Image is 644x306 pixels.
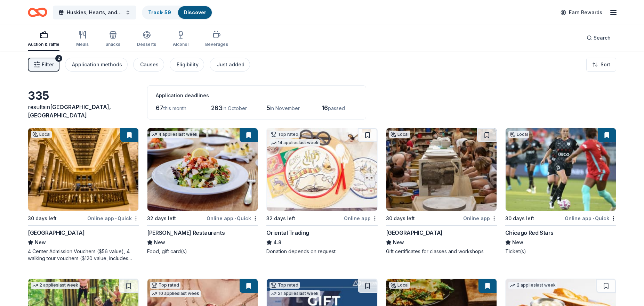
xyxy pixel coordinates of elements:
[72,60,122,69] div: Application methods
[150,131,199,138] div: 4 applies last week
[205,42,228,47] div: Beverages
[207,214,258,223] div: Online app Quick
[205,28,228,51] button: Beverages
[87,214,139,223] div: Online app Quick
[266,104,270,111] span: 5
[389,282,410,289] div: Local
[506,128,616,211] img: Image for Chicago Red Stars
[586,58,616,72] button: Sort
[76,28,89,51] button: Meals
[211,104,223,111] span: 263
[210,58,250,72] button: Just added
[267,128,377,211] img: Image for Oriental Trading
[223,105,247,111] span: in October
[601,60,610,69] span: Sort
[140,60,159,69] div: Causes
[65,58,128,72] button: Application methods
[55,55,62,62] div: 2
[148,9,171,15] a: Track· 59
[105,42,120,47] div: Snacks
[389,131,410,138] div: Local
[42,60,54,69] span: Filter
[28,89,139,103] div: 335
[273,238,281,247] span: 4.8
[266,214,295,223] div: 32 days left
[386,229,443,237] div: [GEOGRAPHIC_DATA]
[508,131,529,138] div: Local
[505,248,616,255] div: Ticket(s)
[270,105,300,111] span: in November
[35,238,46,247] span: New
[170,58,204,72] button: Eligibility
[344,214,378,223] div: Online app
[266,248,377,255] div: Donation depends on request
[156,104,163,111] span: 67
[269,282,300,289] div: Top rated
[147,128,258,255] a: Image for Cameron Mitchell Restaurants4 applieslast week32 days leftOnline app•Quick[PERSON_NAME]...
[163,105,186,111] span: this month
[156,91,357,100] div: Application deadlines
[150,290,201,297] div: 10 applies last week
[28,4,47,20] a: Home
[173,28,188,51] button: Alcohol
[322,104,328,111] span: 16
[581,31,616,45] button: Search
[28,104,111,119] span: [GEOGRAPHIC_DATA], [GEOGRAPHIC_DATA]
[31,131,52,138] div: Local
[386,248,497,255] div: Gift certificates for classes and workshops
[177,60,199,69] div: Eligibility
[593,216,594,221] span: •
[137,28,156,51] button: Desserts
[31,282,80,289] div: 2 applies last week
[147,229,225,237] div: [PERSON_NAME] Restaurants
[463,214,497,223] div: Online app
[269,131,300,138] div: Top rated
[266,229,309,237] div: Oriental Trading
[386,128,497,255] a: Image for Lillstreet Art CenterLocal30 days leftOnline app[GEOGRAPHIC_DATA]NewGift certificates f...
[184,9,206,15] a: Discover
[565,214,616,223] div: Online app Quick
[505,229,554,237] div: Chicago Red Stars
[28,42,59,47] div: Auction & raffle
[105,28,120,51] button: Snacks
[393,238,404,247] span: New
[28,214,57,223] div: 30 days left
[505,128,616,255] a: Image for Chicago Red StarsLocal30 days leftOnline app•QuickChicago Red StarsNewTicket(s)
[28,104,111,119] span: in
[556,6,606,19] a: Earn Rewards
[328,105,345,111] span: passed
[150,282,180,289] div: Top rated
[266,128,377,255] a: Image for Oriental TradingTop rated14 applieslast week32 days leftOnline appOriental Trading4.8Do...
[133,58,164,72] button: Causes
[594,34,611,42] span: Search
[28,28,59,51] button: Auction & raffle
[508,282,557,289] div: 2 applies last week
[386,128,497,211] img: Image for Lillstreet Art Center
[28,58,59,72] button: Filter2
[147,128,258,211] img: Image for Cameron Mitchell Restaurants
[137,42,156,47] div: Desserts
[67,8,122,17] span: Huskies, Hearts, and High Stakes
[53,6,136,19] button: Huskies, Hearts, and High Stakes
[142,6,212,19] button: Track· 59Discover
[28,128,138,211] img: Image for Chicago Architecture Center
[505,214,534,223] div: 30 days left
[154,238,165,247] span: New
[115,216,116,221] span: •
[76,42,89,47] div: Meals
[512,238,523,247] span: New
[217,60,244,69] div: Just added
[28,248,139,262] div: 4 Center Admission Vouchers ($56 value), 4 walking tour vouchers ($120 value, includes Center Adm...
[147,248,258,255] div: Food, gift card(s)
[386,214,415,223] div: 30 days left
[173,42,188,47] div: Alcohol
[28,229,84,237] div: [GEOGRAPHIC_DATA]
[269,290,320,297] div: 21 applies last week
[269,139,320,147] div: 14 applies last week
[147,214,176,223] div: 32 days left
[234,216,236,221] span: •
[28,103,139,119] div: results
[28,128,139,262] a: Image for Chicago Architecture CenterLocal30 days leftOnline app•Quick[GEOGRAPHIC_DATA]New4 Cente...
